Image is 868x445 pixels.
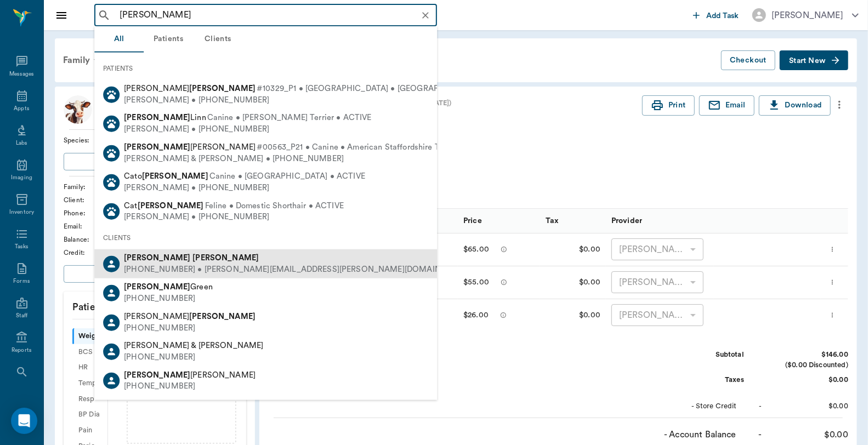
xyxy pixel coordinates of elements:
span: #10329_P1 • [GEOGRAPHIC_DATA] • [GEOGRAPHIC_DATA] • ACTIVE [257,83,518,95]
span: [PERSON_NAME] [124,84,256,93]
div: Balance : [64,235,109,244]
b: [PERSON_NAME] [124,283,190,291]
div: $0.00 [766,401,848,412]
button: Clients [193,26,242,53]
div: Temp [72,375,107,391]
div: $26.00 [463,307,489,323]
span: Green [124,283,213,291]
div: $146.00 [766,350,848,360]
b: [PERSON_NAME] [124,143,190,151]
button: Close drawer [50,4,72,26]
div: Credit : [64,248,109,258]
button: more [831,95,848,114]
button: Checkout [721,50,775,71]
div: Family [56,47,110,73]
button: Clear [418,8,433,23]
span: Linn [124,113,206,122]
div: Invoice # 5f8c4b [268,95,642,111]
div: $0.00 [766,375,848,385]
span: Canine • [PERSON_NAME] Terrier • ACTIVE [207,112,372,124]
div: Resp [72,391,107,407]
div: [PERSON_NAME] [611,238,704,260]
b: [PERSON_NAME] [124,113,190,122]
div: $0.00 [766,428,848,441]
div: PATIENTS [94,57,437,80]
div: [PERSON_NAME] [771,9,843,22]
div: [PERSON_NAME] [611,271,704,293]
div: Weight [72,328,107,344]
div: [PHONE_NUMBER] [124,352,263,363]
div: Email : [64,221,109,231]
div: Labs [16,139,27,147]
div: Price [458,208,540,233]
div: - Store Credit [655,401,737,412]
div: Species : [64,135,109,145]
button: more [826,273,839,292]
button: Add patient Special Care Note [64,153,246,170]
div: [PHONE_NUMBER] [124,381,256,392]
button: message [498,274,510,290]
img: Profile Image [64,95,92,124]
div: Tasks [15,243,29,251]
div: Provider [611,206,642,236]
div: Open Intercom Messenger [11,408,37,434]
button: message [498,241,510,258]
span: [PERSON_NAME] [124,312,256,321]
div: Price [463,206,482,236]
div: $0.00 [540,233,606,266]
button: Add Task [689,5,744,25]
div: Forms [13,277,30,286]
div: $0.00 [540,266,606,299]
div: Reports [12,346,32,355]
span: #00563_P21 • Canine • American Staffordshire Terrier • ACTIVE [257,142,496,153]
div: [PERSON_NAME] • [PHONE_NUMBER] [124,182,365,194]
div: - Account Balance [654,428,736,441]
div: Appts [14,105,29,113]
div: $0.00 [540,299,606,332]
div: [PHONE_NUMBER] [124,293,213,305]
button: Email [699,95,754,116]
button: All [94,26,144,53]
div: Imaging [11,174,32,182]
div: Staff [16,312,27,320]
div: Family : [64,182,109,192]
span: Feline • Domestic Shorthair • ACTIVE [205,200,344,212]
div: [PHONE_NUMBER] • [PERSON_NAME][EMAIL_ADDRESS][PERSON_NAME][DOMAIN_NAME] [124,264,472,276]
p: Patient Vitals [64,292,246,319]
div: [PERSON_NAME] [611,304,704,326]
div: $55.00 [463,274,489,290]
span: Cato [124,172,208,180]
button: [PERSON_NAME] [744,5,867,25]
span: [PERSON_NAME] & [PERSON_NAME] [124,341,263,350]
span: Cat [124,201,203,209]
div: [PHONE_NUMBER] [124,322,256,334]
input: Search [115,8,434,23]
span: [PERSON_NAME] [124,370,256,379]
b: [PERSON_NAME] [192,254,259,262]
div: $65.00 [463,241,489,258]
b: [PERSON_NAME] [189,312,256,321]
div: Pain [72,423,107,438]
b: [PERSON_NAME] [189,84,256,93]
button: message [497,307,509,323]
div: BCS [72,344,107,360]
div: Tax [540,208,606,233]
b: [PERSON_NAME] [124,370,190,379]
div: HR [72,360,107,376]
div: Provider [606,208,713,233]
div: Client : [64,195,109,205]
div: BP Dia [72,407,107,423]
button: more [826,240,839,259]
button: Patients [144,26,193,53]
b: [PERSON_NAME] [142,172,208,180]
div: Phone : [64,208,109,218]
div: - [759,401,762,412]
div: Inventory [9,208,34,216]
div: [PERSON_NAME] & [PERSON_NAME] • [PHONE_NUMBER] [124,153,496,164]
button: Add client Special Care Note [64,265,246,283]
span: Canine • [GEOGRAPHIC_DATA] • ACTIVE [209,171,365,182]
b: [PERSON_NAME] [138,201,204,209]
div: Tax [546,206,558,236]
div: [PERSON_NAME] • [PHONE_NUMBER] [124,212,344,223]
div: Taxes [662,375,744,385]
